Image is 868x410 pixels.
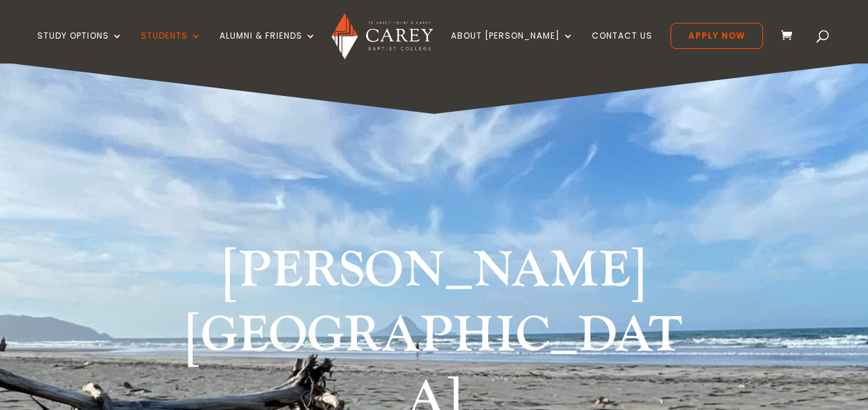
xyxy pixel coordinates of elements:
[220,31,316,64] a: Alumni & Friends
[37,31,123,64] a: Study Options
[451,31,574,64] a: About [PERSON_NAME]
[592,31,653,64] a: Contact Us
[671,23,763,49] a: Apply Now
[331,13,433,59] img: Carey Baptist College
[141,31,202,64] a: Students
